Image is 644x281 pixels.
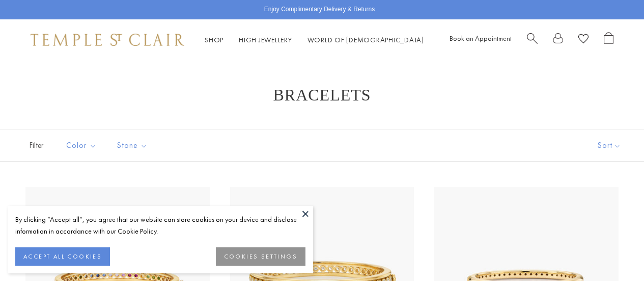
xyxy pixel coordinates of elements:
[264,5,375,15] p: Enjoy Complimentary Delivery & Returns
[450,34,512,43] a: Book an Appointment
[61,139,104,152] span: Color
[239,35,292,44] a: High JewelleryHigh Jewellery
[575,130,644,161] button: Show sort by
[307,35,424,44] a: World of [DEMOGRAPHIC_DATA]World of [DEMOGRAPHIC_DATA]
[205,34,424,46] nav: Main navigation
[205,35,223,44] a: ShopShop
[59,134,104,157] button: Color
[604,32,613,48] a: Open Shopping Bag
[527,32,538,48] a: Search
[15,214,305,237] div: By clicking “Accept all”, you agree that our website can store cookies on your device and disclos...
[112,139,155,152] span: Stone
[31,34,184,46] img: Temple St. Clair
[578,32,589,48] a: View Wishlist
[109,134,155,157] button: Stone
[41,86,603,104] h1: Bracelets
[216,247,305,266] button: COOKIES SETTINGS
[15,247,110,266] button: ACCEPT ALL COOKIES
